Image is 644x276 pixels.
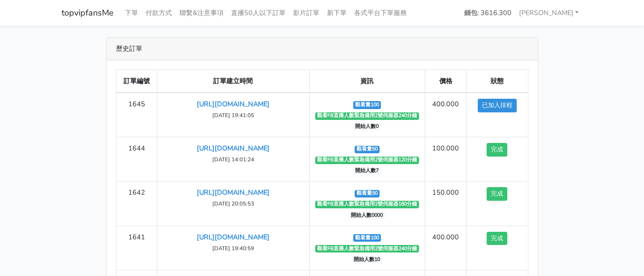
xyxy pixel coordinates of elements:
button: 完成 [487,232,507,245]
span: 觀看量50 [355,146,380,153]
small: [DATE] 19:40:59 [212,244,254,252]
span: 觀看FB直播人數緊急備用2號伺服器240分鐘 [315,245,419,252]
td: 1644 [116,137,157,181]
th: 價格 [425,70,466,93]
a: 錢包: 3616.300 [460,4,515,22]
strong: 錢包: 3616.300 [464,8,512,17]
th: 資訊 [309,70,425,93]
a: topvipfansMe [62,4,114,22]
a: [PERSON_NAME] [515,4,583,22]
td: 400.000 [425,226,466,270]
span: 開始人數10 [352,256,382,263]
td: 150.000 [425,181,466,226]
span: 開始人數0000 [349,212,385,219]
td: 1641 [116,226,157,270]
a: 各式平台下單服務 [350,4,411,22]
span: 觀看量100 [353,234,381,242]
th: 訂單建立時間 [157,70,309,93]
span: 觀看量100 [353,101,381,109]
span: 觀看FB直播人數緊急備用2號伺服器180分鐘 [315,201,419,208]
a: [URL][DOMAIN_NAME] [197,99,270,109]
th: 狀態 [466,70,528,93]
span: 開始人數0 [353,123,381,131]
td: 400.000 [425,93,466,137]
small: [DATE] 19:41:05 [212,111,254,119]
a: 付款方式 [142,4,176,22]
td: 1642 [116,181,157,226]
a: [URL][DOMAIN_NAME] [197,232,270,242]
th: 訂單編號 [116,70,157,93]
a: [URL][DOMAIN_NAME] [197,143,270,153]
button: 完成 [487,143,507,157]
button: 已加入排程 [478,99,517,112]
small: [DATE] 14:01:24 [212,156,254,163]
button: 完成 [487,187,507,201]
td: 1645 [116,93,157,137]
div: 歷史訂單 [107,38,538,60]
a: 下單 [121,4,142,22]
a: 影片訂單 [289,4,323,22]
span: 觀看量50 [355,190,380,197]
span: 觀看FB直播人數緊急備用2號伺服器240分鐘 [315,112,419,120]
a: 新下單 [323,4,350,22]
td: 100.000 [425,137,466,181]
span: 觀看FB直播人數緊急備用2號伺服器120分鐘 [315,157,419,164]
a: 聯繫&注意事項 [176,4,227,22]
small: [DATE] 20:05:53 [212,200,254,207]
a: 直播50人以下訂單 [227,4,289,22]
span: 開始人數7 [353,167,381,175]
a: [URL][DOMAIN_NAME] [197,188,270,197]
